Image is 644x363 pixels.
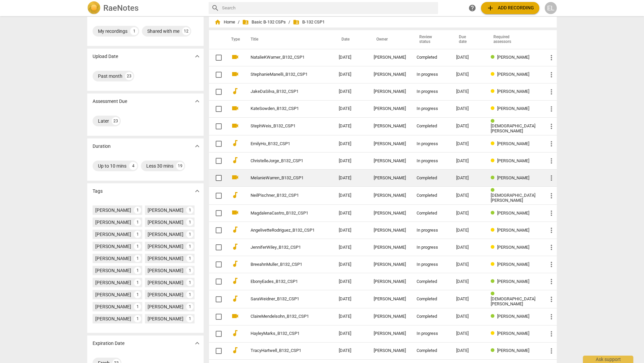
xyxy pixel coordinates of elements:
[417,245,445,250] div: In progress
[231,104,239,112] span: videocam
[417,193,445,198] div: Completed
[231,295,239,303] span: audiotrack
[481,2,539,14] button: Upload
[134,231,141,238] div: 1
[333,135,368,153] td: [DATE]
[466,2,478,14] a: Help
[251,297,315,302] a: SaraWeidner_B132_CSP1
[417,159,445,164] div: In progress
[192,96,202,106] button: Show more
[193,142,201,150] span: expand_more
[491,175,497,180] span: Review status: completed
[193,339,201,347] span: expand_more
[251,279,315,284] a: EbonyEades_B132_CSP1
[374,55,406,60] div: [PERSON_NAME]
[192,141,202,151] button: Show more
[251,314,315,319] a: ClaireMendelsohn_B132_CSP1
[497,314,529,319] span: [PERSON_NAME]
[95,303,131,310] div: [PERSON_NAME]
[374,228,406,233] div: [PERSON_NAME]
[87,1,203,15] a: LogoRaeNotes
[333,187,368,205] td: [DATE]
[147,28,179,35] div: Shared with me
[417,106,445,111] div: In progress
[130,27,138,35] div: 1
[134,219,141,226] div: 1
[547,278,555,286] span: more_vert
[456,314,480,319] div: [DATE]
[98,28,127,35] div: My recordings
[374,331,406,336] div: [PERSON_NAME]
[231,312,239,320] span: videocam
[491,331,497,336] span: Review status: in progress
[333,66,368,83] td: [DATE]
[231,346,239,354] span: audiotrack
[374,159,406,164] div: [PERSON_NAME]
[491,314,497,319] span: Review status: completed
[491,119,497,124] span: Review status: completed
[192,338,202,348] button: Show more
[333,342,368,359] td: [DATE]
[417,211,445,216] div: Completed
[497,279,529,284] span: [PERSON_NAME]
[231,156,239,164] span: audiotrack
[148,243,183,250] div: [PERSON_NAME]
[251,348,315,353] a: TracyHartwell_B132_CSP1
[491,348,497,353] span: Review status: completed
[411,30,451,49] th: Review status
[95,267,131,274] div: [PERSON_NAME]
[547,174,555,182] span: more_vert
[134,279,141,286] div: 1
[186,219,194,226] div: 1
[243,30,333,49] th: Title
[417,297,445,302] div: Completed
[242,19,286,25] span: Basic B-132 CSPs
[547,192,555,200] span: more_vert
[95,207,131,214] div: [PERSON_NAME]
[468,4,476,12] span: help
[251,262,315,267] a: BreeahnMuller_B132_CSP1
[547,243,555,251] span: more_vert
[417,124,445,129] div: Completed
[417,176,445,181] div: Completed
[129,162,137,170] div: 4
[222,3,435,13] input: Search
[547,226,555,234] span: more_vert
[93,98,127,105] p: Assessment Due
[491,141,497,146] span: Review status: in progress
[251,55,315,60] a: NatalieKWarner_B132_CSP1
[497,55,529,60] span: [PERSON_NAME]
[186,206,194,214] div: 1
[95,315,131,322] div: [PERSON_NAME]
[374,297,406,302] div: [PERSON_NAME]
[456,211,480,216] div: [DATE]
[148,279,183,286] div: [PERSON_NAME]
[251,331,315,336] a: HayleyMarks_B132_CSP1
[491,279,497,284] span: Review status: completed
[374,211,406,216] div: [PERSON_NAME]
[456,124,480,129] div: [DATE]
[497,331,529,336] span: [PERSON_NAME]
[374,141,406,146] div: [PERSON_NAME]
[456,193,480,198] div: [DATE]
[547,347,555,355] span: more_vert
[231,139,239,147] span: audiotrack
[333,153,368,170] td: [DATE]
[214,19,235,25] span: Home
[214,19,221,25] span: home
[231,260,239,268] span: audiotrack
[456,89,480,94] div: [DATE]
[333,256,368,273] td: [DATE]
[333,30,368,49] th: Date
[545,2,557,14] button: EL
[456,348,480,353] div: [DATE]
[456,228,480,233] div: [DATE]
[374,106,406,111] div: [PERSON_NAME]
[251,193,315,198] a: NeilPischner_B132_CSP1
[293,19,325,25] span: B-132 CSP1
[497,228,529,233] span: [PERSON_NAME]
[417,331,445,336] div: In progress
[231,53,239,61] span: videocam
[333,83,368,100] td: [DATE]
[148,231,183,238] div: [PERSON_NAME]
